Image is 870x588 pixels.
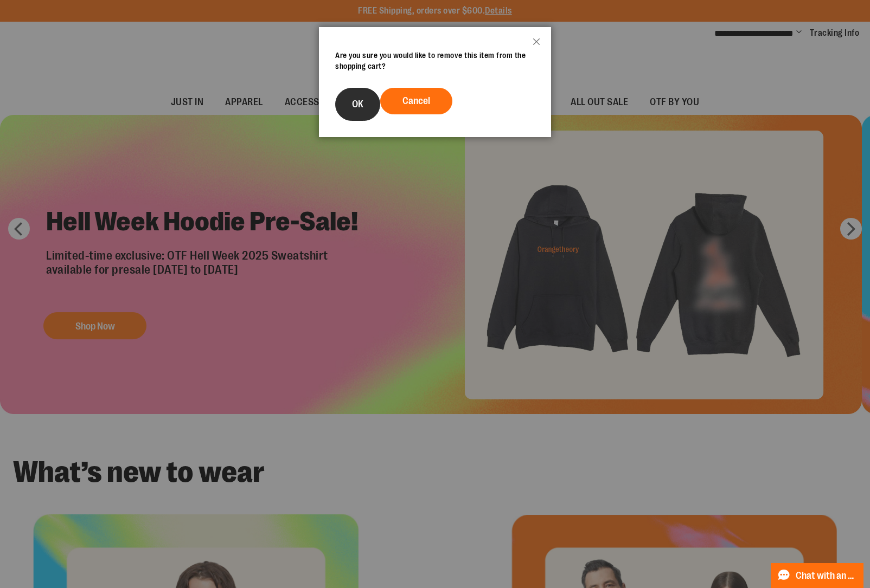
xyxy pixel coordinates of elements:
[771,563,864,588] button: Chat with an Expert
[352,99,363,109] span: OK
[402,95,430,106] span: Cancel
[380,88,452,114] button: Cancel
[796,571,857,581] span: Chat with an Expert
[335,88,380,121] button: OK
[335,50,535,72] div: Are you sure you would like to remove this item from the shopping cart?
